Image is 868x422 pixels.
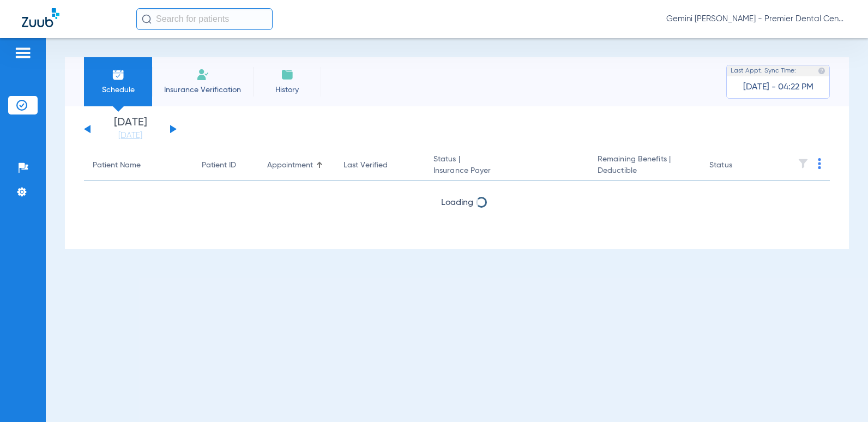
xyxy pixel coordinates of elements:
span: Loading [441,198,473,207]
img: last sync help info [818,67,825,75]
th: Status | [425,150,589,181]
img: Search Icon [142,14,152,24]
div: Last Verified [343,160,388,171]
div: Patient ID [202,160,250,171]
a: [DATE] [98,130,163,141]
div: Patient ID [202,160,236,171]
th: Status [701,150,774,181]
img: Schedule [112,68,125,81]
span: [DATE] - 04:22 PM [743,82,813,93]
input: Search for patients [136,8,273,30]
img: hamburger-icon [14,46,32,59]
th: Remaining Benefits | [589,150,701,181]
li: [DATE] [98,117,163,141]
div: Patient Name [93,160,184,171]
span: Insurance Verification [160,85,245,95]
img: Manual Insurance Verification [196,68,209,81]
span: Schedule [92,85,144,95]
img: group-dot-blue.svg [818,158,821,169]
span: Deductible [598,165,692,177]
span: History [261,85,313,95]
div: Patient Name [93,160,141,171]
span: Insurance Payer [433,165,580,177]
span: Last Appt. Sync Time: [731,65,796,76]
div: Appointment [267,160,326,171]
img: Zuub Logo [22,8,59,27]
span: Gemini [PERSON_NAME] - Premier Dental Center [666,14,846,25]
img: History [281,68,294,81]
img: filter.svg [798,158,809,169]
div: Appointment [267,160,313,171]
div: Last Verified [343,160,416,171]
